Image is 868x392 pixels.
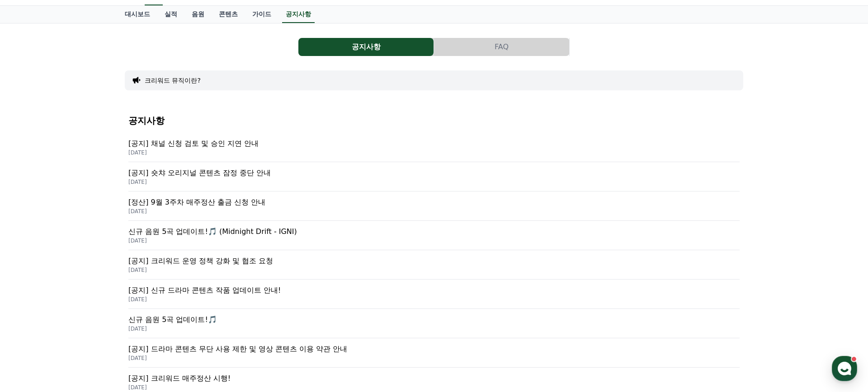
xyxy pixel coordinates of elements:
[128,221,740,250] a: 신규 음원 5곡 업데이트!🎵 (Midnight Drift - IGNI) [DATE]
[212,6,245,23] a: 콘텐츠
[184,6,212,23] a: 음원
[128,266,740,274] p: [DATE]
[128,325,740,332] p: [DATE]
[128,226,740,237] p: 신규 음원 5곡 업데이트!🎵 (Midnight Drift - IGNI)
[128,149,740,156] p: [DATE]
[128,384,740,391] p: [DATE]
[298,38,434,56] a: 공지사항
[128,373,740,384] p: [공지] 크리워드 매주정산 시행!
[128,116,740,126] h4: 공지사항
[60,286,117,309] a: 대화
[128,296,740,303] p: [DATE]
[434,38,570,56] a: FAQ
[128,138,740,149] p: [공지] 채널 신청 검토 및 승인 지연 안내
[128,191,740,221] a: [정산] 9월 3주차 매주정산 출금 신청 안내 [DATE]
[282,6,315,23] a: 공지사항
[128,162,740,191] a: [공지] 숏챠 오리지널 콘텐츠 잠정 중단 안내 [DATE]
[157,6,184,23] a: 실적
[28,300,34,307] span: 홈
[145,76,201,85] button: 크리워드 뮤직이란?
[128,309,740,338] a: 신규 음원 5곡 업데이트!🎵 [DATE]
[128,338,740,368] a: [공지] 드라마 콘텐츠 무단 사용 제한 및 영상 콘텐츠 이용 약관 안내 [DATE]
[128,285,740,296] p: [공지] 신규 드라마 콘텐츠 작품 업데이트 안내!
[140,300,151,307] span: 설정
[128,133,740,162] a: [공지] 채널 신청 검토 및 승인 지연 안내 [DATE]
[128,178,740,186] p: [DATE]
[118,6,157,23] a: 대시보드
[128,168,740,178] p: [공지] 숏챠 오리지널 콘텐츠 잠정 중단 안내
[434,38,569,56] button: FAQ
[3,286,60,309] a: 홈
[128,344,740,355] p: [공지] 드라마 콘텐츠 무단 사용 제한 및 영상 콘텐츠 이용 약관 안내
[117,286,174,309] a: 설정
[128,314,740,325] p: 신규 음원 5곡 업데이트!🎵
[128,256,740,266] p: [공지] 크리워드 운영 정책 강화 및 협조 요청
[128,355,740,362] p: [DATE]
[128,197,740,208] p: [정산] 9월 3주차 매주정산 출금 신청 안내
[128,280,740,309] a: [공지] 신규 드라마 콘텐츠 작품 업데이트 안내! [DATE]
[128,237,740,244] p: [DATE]
[128,208,740,215] p: [DATE]
[83,300,94,308] span: 대화
[298,38,434,56] button: 공지사항
[128,250,740,280] a: [공지] 크리워드 운영 정책 강화 및 협조 요청 [DATE]
[245,6,278,23] a: 가이드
